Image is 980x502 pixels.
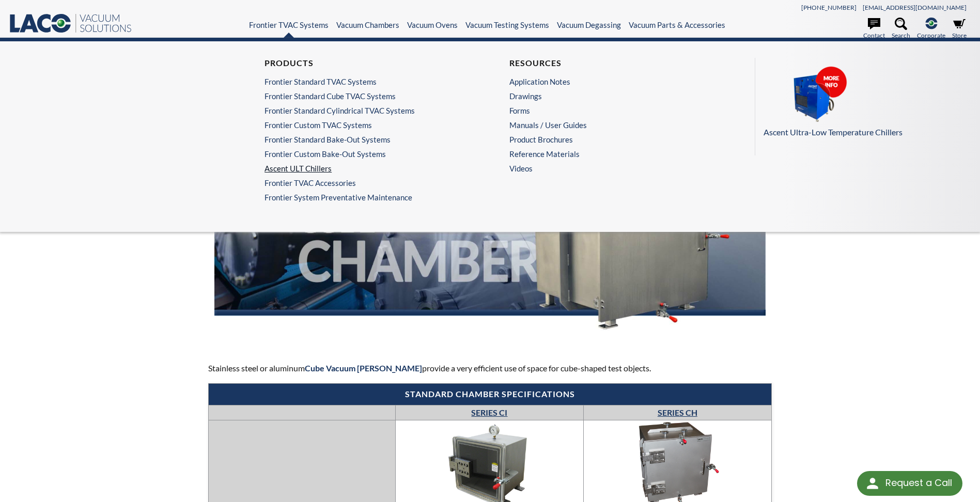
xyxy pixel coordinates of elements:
a: Frontier Custom Bake-Out Systems [265,149,465,159]
a: Forms [509,106,710,115]
h4: Products [265,58,465,69]
p: Ascent Ultra-Low Temperature Chillers [764,126,960,139]
a: Product Brochures [509,135,710,144]
a: Search [892,18,910,40]
h4: Standard chamber specifications [214,389,766,400]
a: SERIES CI [471,407,507,417]
img: round button [864,475,881,492]
a: Frontier System Preventative Maintenance [265,193,470,202]
div: Request a Call [885,471,952,495]
a: Drawings [509,91,710,101]
a: Vacuum Testing Systems [465,20,549,29]
a: Videos [509,164,715,173]
a: Reference Materials [509,149,710,159]
a: SERIES CH [658,407,697,417]
a: Application Notes [509,77,710,86]
p: Stainless steel or aluminum provide a very efficient use of space for cube-shaped test objects. [208,362,771,375]
h4: Resources [509,58,710,69]
a: Ascent ULT Chillers [265,164,465,173]
a: Frontier Standard Bake-Out Systems [265,135,465,144]
img: Cube Chambers header [214,122,765,342]
a: Vacuum Ovens [407,20,458,29]
a: [PHONE_NUMBER] [801,4,857,11]
a: Vacuum Degassing [557,20,621,29]
div: Request a Call [857,471,962,496]
a: Frontier Standard TVAC Systems [265,77,465,86]
strong: Cube Vacuum [PERSON_NAME] [305,363,422,373]
a: Ascent Ultra-Low Temperature Chillers [764,66,960,139]
img: Ascent_Chillers_Pods__LVS_.png [764,66,867,124]
a: Frontier TVAC Accessories [265,178,465,187]
a: Store [952,18,967,40]
a: Frontier TVAC Systems [249,20,329,29]
a: [EMAIL_ADDRESS][DOMAIN_NAME] [863,4,967,11]
a: Manuals / User Guides [509,120,710,130]
a: Frontier Standard Cylindrical TVAC Systems [265,106,465,115]
a: Vacuum Parts & Accessories [629,20,725,29]
a: Vacuum Chambers [336,20,399,29]
span: Corporate [917,30,945,40]
a: Contact [863,18,885,40]
a: Frontier Custom TVAC Systems [265,120,465,130]
a: Frontier Standard Cube TVAC Systems [265,91,465,101]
